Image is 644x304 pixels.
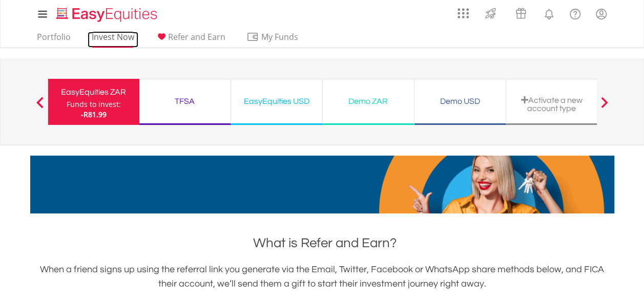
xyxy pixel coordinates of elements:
[421,94,500,108] div: Demo USD
[246,30,314,44] span: My Funds
[30,263,614,291] h3: When a friend signs up using the referral link you generate via the Email, Twitter, Facebook or W...
[458,8,469,19] img: grid-menu-icon.svg
[88,32,138,48] a: Invest Now
[506,3,536,21] a: Vouchers
[33,32,75,48] a: Portfolio
[54,85,133,99] div: EasyEquities ZAR
[54,6,161,23] img: EasyEquities_Logo.png
[562,3,588,23] a: FAQ's and Support
[151,32,230,48] a: Refer and Earn
[168,31,225,42] span: Refer and Earn
[52,3,161,23] a: Home page
[512,96,591,113] div: Activate a new account type
[253,236,397,250] span: What is Refer and Earn?
[536,3,562,23] a: Notifications
[237,94,316,108] div: EasyEquities USD
[329,94,408,108] div: Demo ZAR
[512,5,529,21] img: vouchers-v2.svg
[81,110,107,119] span: -R81.99
[30,156,614,213] img: EasyMortage Promotion Banner
[588,3,614,25] a: My Profile
[451,3,475,19] a: AppsGrid
[67,99,121,110] div: Funds to invest:
[482,5,499,21] img: thrive-v2.svg
[146,94,224,108] div: TFSA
